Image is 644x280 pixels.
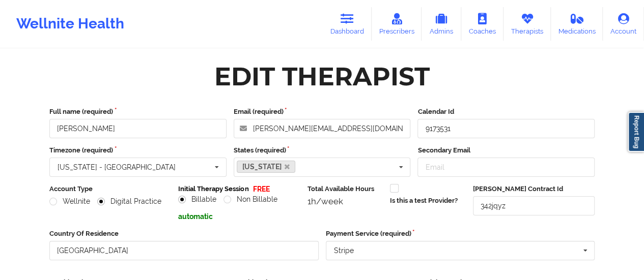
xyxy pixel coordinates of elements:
a: Medications [551,7,603,41]
div: Stripe [334,247,354,254]
input: Full name [49,119,227,138]
div: Edit Therapist [214,60,430,92]
p: automatic [178,211,300,222]
label: Initial Therapy Session [178,184,248,194]
label: Wellnite [49,197,90,206]
input: Email [417,158,595,177]
label: Calendar Id [417,107,595,117]
label: Is this a test Provider? [390,196,458,206]
label: Billable [178,195,216,204]
label: Email (required) [234,107,411,117]
a: Prescribers [372,7,422,41]
label: Timezone (required) [49,145,227,155]
input: Deel Contract Id [473,196,595,215]
label: States (required) [234,145,411,155]
a: Report Bug [628,112,644,152]
label: Payment Service (required) [326,229,595,239]
input: Email address [234,119,411,138]
label: Full name (required) [49,107,227,117]
label: [PERSON_NAME] Contract Id [473,184,595,194]
a: Admins [422,7,461,41]
label: Digital Practice [97,197,161,206]
a: [US_STATE] [237,161,296,173]
label: Country Of Residence [49,229,319,239]
input: Calendar Id [417,119,595,138]
div: 1h/week [307,196,383,206]
p: FREE [253,184,270,194]
label: Total Available Hours [307,184,383,194]
label: Non Billable [223,195,277,204]
a: Dashboard [323,7,372,41]
a: Coaches [461,7,503,41]
a: Therapists [503,7,551,41]
div: [US_STATE] - [GEOGRAPHIC_DATA] [58,164,176,171]
label: Account Type [49,184,171,194]
label: Secondary Email [417,145,595,155]
a: Account [603,7,644,41]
